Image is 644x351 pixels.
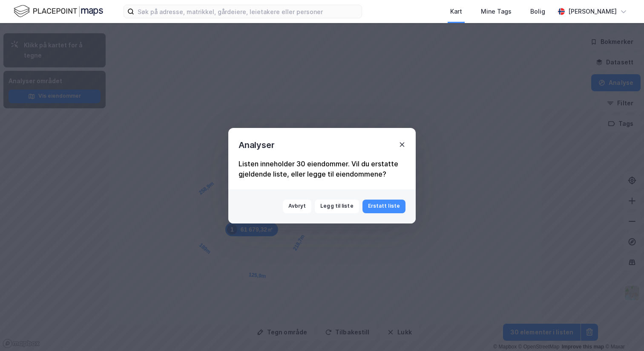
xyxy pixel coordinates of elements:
[481,6,512,17] div: Mine Tags
[239,159,405,179] div: Listen inneholder 30 eiendommer. Vil du erstatte gjeldende liste, eller legge til eiendommene?
[450,6,462,17] div: Kart
[568,6,617,17] div: [PERSON_NAME]
[362,200,405,213] button: Erstatt liste
[134,5,362,18] input: Søk på adresse, matrikkel, gårdeiere, leietakere eller personer
[530,6,545,17] div: Bolig
[283,200,312,213] button: Avbryt
[601,310,644,351] iframe: Chat Widget
[315,200,359,213] button: Legg til liste
[14,4,103,19] img: logo.f888ab2527a4732fd821a326f86c7f29.svg
[239,138,274,152] div: Analyser
[601,310,644,351] div: Kontrollprogram for chat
